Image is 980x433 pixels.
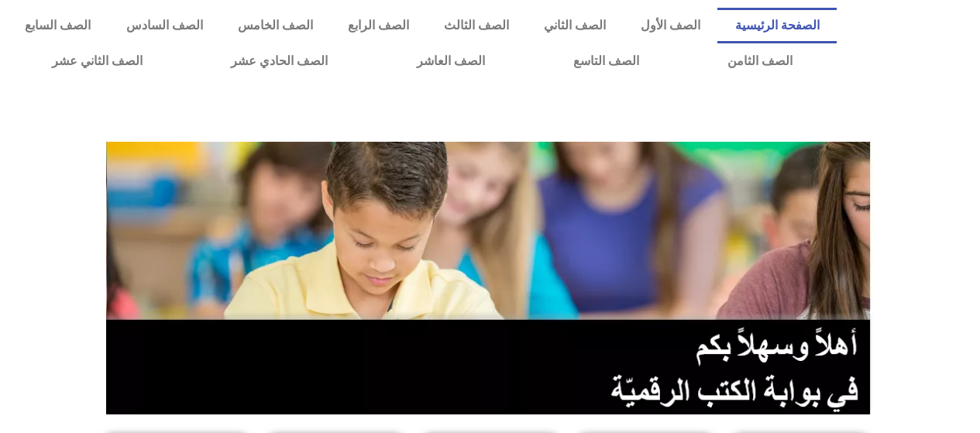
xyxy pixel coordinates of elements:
a: الصف الثالث [426,8,526,43]
a: الصف السابع [8,8,108,43]
a: الصف الرابع [330,8,426,43]
a: الصف الثاني عشر [8,43,187,79]
a: الصف السادس [108,8,220,43]
a: الصف العاشر [373,43,529,79]
a: الصفحة الرئيسية [717,8,837,43]
a: الصف التاسع [529,43,683,79]
a: الصف الأول [623,8,717,43]
a: الصف الحادي عشر [187,43,372,79]
a: الصف الثامن [683,43,837,79]
a: الصف الخامس [220,8,330,43]
a: الصف الثاني [526,8,623,43]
